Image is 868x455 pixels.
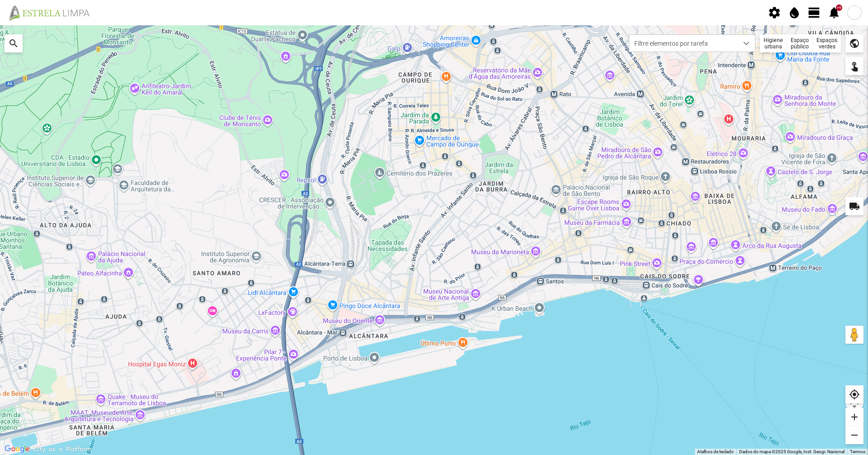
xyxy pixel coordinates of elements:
[845,326,863,344] button: Arraste o Pegman para o mapa para abrir o Street View
[2,443,32,455] img: Google
[845,57,863,75] div: touch_app
[760,34,787,52] div: Higiene urbana
[850,449,865,454] a: Termos
[629,35,738,52] span: Filtre elementos por tarefa
[827,6,841,19] span: notifications
[787,34,813,52] div: Espaço público
[6,5,99,21] img: file
[836,5,842,11] div: +9
[845,197,863,215] div: local_shipping
[845,426,863,444] div: remove
[845,34,863,52] div: public
[5,34,23,52] div: search
[768,6,781,19] span: settings
[807,6,821,19] span: view_day
[813,34,841,52] div: Espaços verdes
[738,35,755,52] div: dropdown trigger
[845,408,863,426] div: add
[788,6,801,19] span: water_drop
[739,449,844,454] span: Dados do mapa ©2025 Google, Inst. Geogr. Nacional
[697,449,734,455] button: Atalhos de teclado
[845,385,863,403] div: my_location
[2,443,32,455] a: Abrir esta área no Google Maps (abre uma nova janela)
